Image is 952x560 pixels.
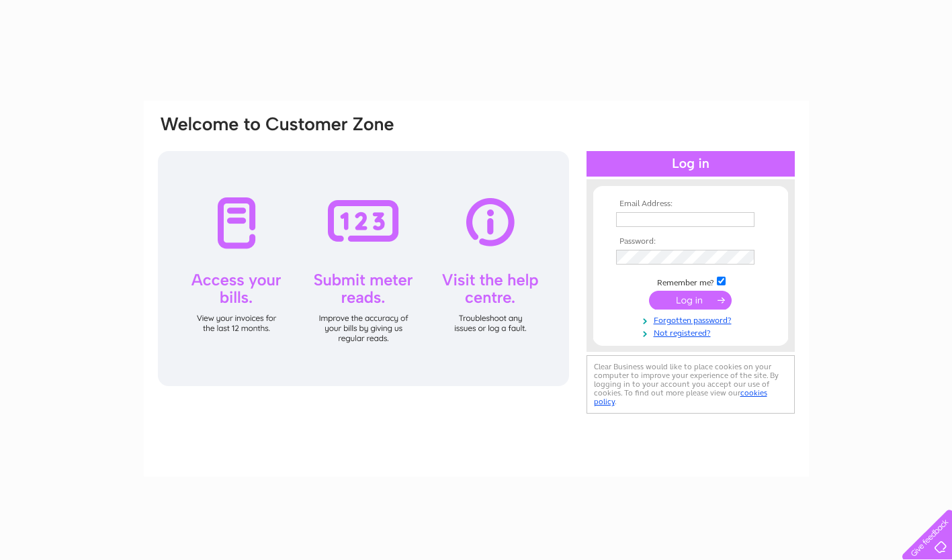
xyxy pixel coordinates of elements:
[613,199,769,209] th: Email Address:
[594,388,767,406] a: cookies policy
[613,237,769,246] th: Password:
[616,326,769,338] a: Not registered?
[587,355,795,414] div: Clear Business would like to place cookies on your computer to improve your experience of the sit...
[649,291,732,310] input: Submit
[616,313,769,326] a: Forgotten password?
[613,275,769,288] td: Remember me?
